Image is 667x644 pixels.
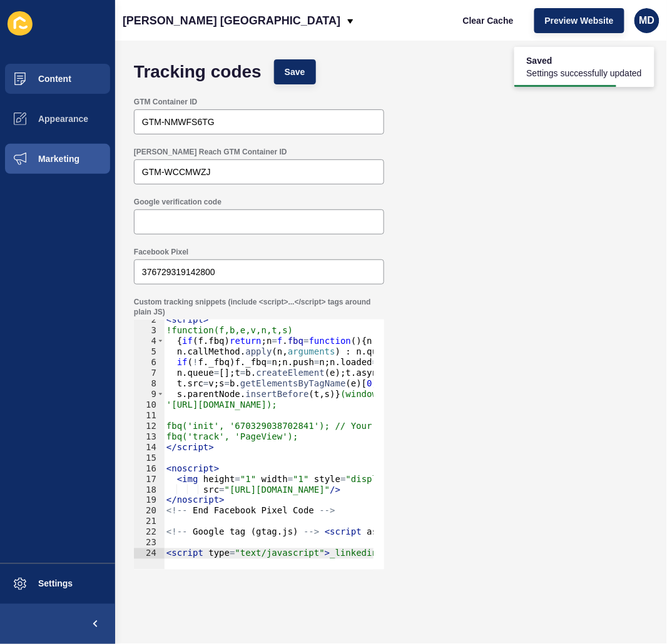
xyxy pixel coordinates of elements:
div: 19 [134,495,165,506]
div: 15 [134,453,165,463]
div: 12 [134,421,165,431]
label: Google verification code [134,197,221,207]
div: 11 [134,410,165,421]
button: Clear Cache [452,8,524,33]
div: 2 [134,314,165,325]
span: Settings successfully updated [527,67,642,79]
div: 18 [134,485,165,495]
div: 17 [134,474,165,485]
button: Preview Website [534,8,624,33]
div: 9 [134,389,165,400]
div: 5 [134,346,165,357]
div: 4 [134,336,165,346]
div: 6 [134,357,165,368]
div: 10 [134,400,165,410]
span: Preview Website [545,14,614,27]
label: Custom tracking snippets (include <script>...</script> tags around plain JS) [134,297,384,317]
div: 8 [134,378,165,389]
p: [PERSON_NAME] [GEOGRAPHIC_DATA] [123,5,340,36]
div: 22 [134,527,165,538]
span: Save [285,66,305,78]
label: Facebook Pixel [134,247,188,257]
div: 20 [134,506,165,516]
label: [PERSON_NAME] Reach GTM Container ID [134,147,287,157]
div: 23 [134,538,165,548]
label: GTM Container ID [134,97,197,107]
div: 16 [134,463,165,474]
div: 14 [134,442,165,453]
div: 24 [134,548,165,559]
div: 7 [134,368,165,378]
span: Saved [527,54,642,67]
button: Save [274,59,316,84]
div: 13 [134,431,165,442]
h1: Tracking codes [134,66,262,78]
div: 3 [134,325,165,336]
span: MD [639,14,655,27]
span: Clear Cache [463,14,514,27]
div: 21 [134,516,165,527]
